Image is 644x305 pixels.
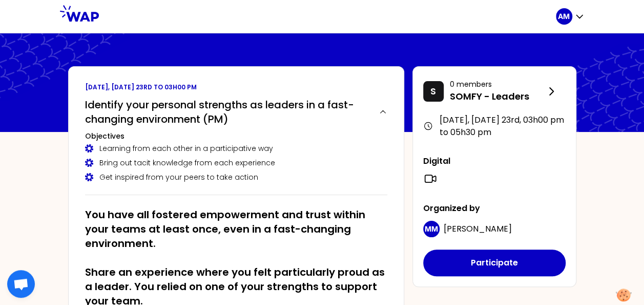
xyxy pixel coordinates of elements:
[556,8,585,25] button: AM
[85,98,370,126] h2: Identify your personal strengths as leaders in a fast-changing environment (PM)
[423,202,566,215] p: Organized by
[7,270,35,298] div: Ouvrir le chat
[450,79,545,89] p: 0 members
[425,224,438,234] p: MM
[85,131,387,141] h3: Objectives
[423,155,566,167] p: Digital
[423,250,566,276] button: Participate
[85,158,387,168] div: Bring out tacit knowledge from each experience
[450,89,545,104] p: SOMFY - Leaders
[444,223,512,235] span: [PERSON_NAME]
[85,83,387,91] p: [DATE], [DATE] 23rd to 03h00 pm
[430,84,436,99] p: S
[85,172,387,182] div: Get inspired from your peers to take action
[85,143,387,154] div: Learning from each other in a participative way
[85,98,387,126] button: Identify your personal strengths as leaders in a fast-changing environment (PM)
[558,11,570,22] p: AM
[423,114,566,139] div: [DATE], [DATE] 23rd , 03h00 pm to 05h30 pm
